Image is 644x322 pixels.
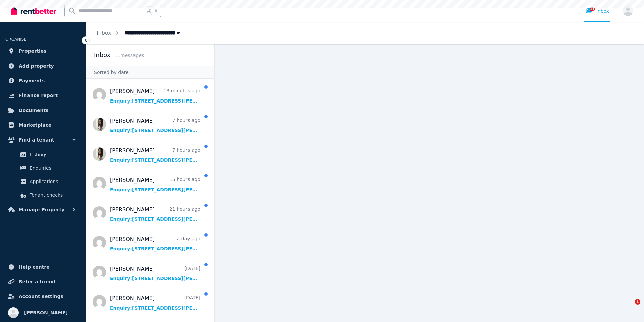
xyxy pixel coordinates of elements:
[110,117,200,134] a: [PERSON_NAME]7 hours agoEnquiry:[STREET_ADDRESS][PERSON_NAME][PERSON_NAME].
[97,30,111,36] a: Inbox
[110,87,200,104] a: [PERSON_NAME]13 minutes agoEnquiry:[STREET_ADDRESS][PERSON_NAME][PERSON_NAME].
[8,188,77,202] a: Tenant checks
[110,147,200,163] a: [PERSON_NAME]7 hours agoEnquiry:[STREET_ADDRESS][PERSON_NAME][PERSON_NAME].
[24,309,68,317] span: [PERSON_NAME]
[30,164,75,172] span: Enquiries
[30,151,75,159] span: Listings
[155,8,157,13] span: k
[5,260,80,274] a: Help centre
[5,104,80,117] a: Documents
[110,294,200,311] a: [PERSON_NAME][DATE]Enquiry:[STREET_ADDRESS][PERSON_NAME][PERSON_NAME].
[19,206,64,214] span: Manage Property
[19,77,45,85] span: Payments
[11,6,56,16] img: RentBetter
[30,177,75,186] span: Applications
[19,278,55,286] span: Refer a friend
[8,148,77,161] a: Listings
[635,299,640,305] span: 1
[19,91,58,99] span: Finance report
[19,121,51,129] span: Marketplace
[5,133,80,147] button: Find a tenant
[110,265,200,282] a: [PERSON_NAME][DATE]Enquiry:[STREET_ADDRESS][PERSON_NAME][PERSON_NAME].
[5,89,80,102] a: Finance report
[19,263,50,271] span: Help centre
[110,206,200,223] a: [PERSON_NAME]21 hours agoEnquiry:[STREET_ADDRESS][PERSON_NAME][PERSON_NAME].
[86,79,214,322] nav: Message list
[86,66,214,79] div: Sorted by date
[586,8,609,14] div: Inbox
[8,175,77,188] a: Applications
[114,53,144,58] span: 11 message s
[5,290,80,303] a: Account settings
[94,50,110,60] h2: Inbox
[5,203,80,216] button: Manage Property
[5,44,80,58] a: Properties
[19,292,63,300] span: Account settings
[5,59,80,73] a: Add property
[30,191,75,199] span: Tenant checks
[19,136,54,144] span: Find a tenant
[621,299,637,315] iframe: Intercom live chat
[590,7,595,11] span: 11
[19,106,49,114] span: Documents
[86,22,193,44] nav: Breadcrumb
[5,118,80,132] a: Marketplace
[8,161,77,175] a: Enquiries
[19,47,47,55] span: Properties
[5,37,26,42] span: ORGANISE
[5,74,80,87] a: Payments
[19,62,54,70] span: Add property
[5,275,80,288] a: Refer a friend
[110,176,200,193] a: [PERSON_NAME]15 hours agoEnquiry:[STREET_ADDRESS][PERSON_NAME][PERSON_NAME].
[110,235,200,252] a: [PERSON_NAME]a day agoEnquiry:[STREET_ADDRESS][PERSON_NAME][PERSON_NAME].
